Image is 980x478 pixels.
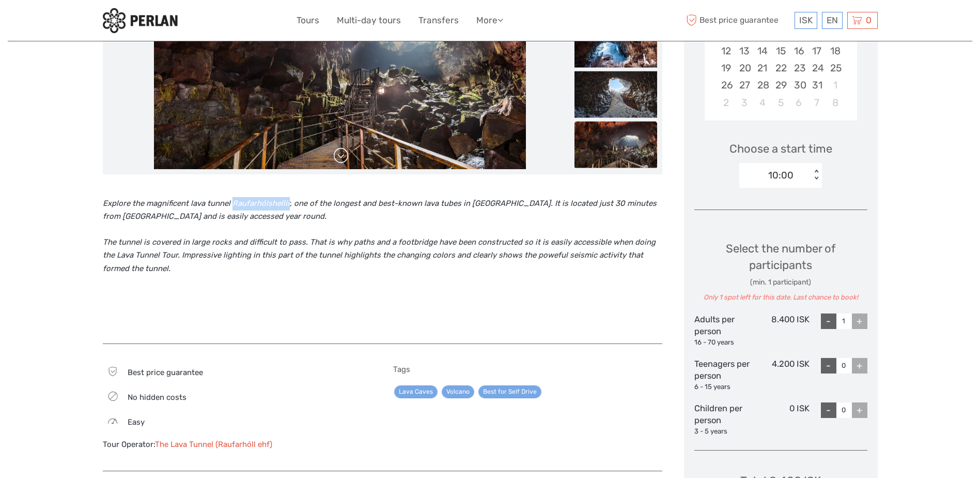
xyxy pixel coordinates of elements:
[128,393,186,402] span: No hidden costs
[790,77,808,94] div: Choose Thursday, October 30th, 2025
[735,94,753,111] div: Choose Monday, November 3rd, 2025
[771,94,789,111] div: Choose Wednesday, November 5th, 2025
[808,94,826,111] div: Choose Friday, November 7th, 2025
[790,59,808,77] div: Choose Thursday, October 23rd, 2025
[717,77,735,94] div: Choose Sunday, October 26th, 2025
[812,170,821,181] div: < >
[574,71,657,117] img: 59e997b92bb94fd2a493a58596261e2f_slider_thumbnail.jpeg
[864,15,873,25] span: 0
[694,241,867,303] div: Select the number of participants
[337,13,401,28] a: Multi-day tours
[128,368,203,377] span: Best price guarantee
[103,8,178,33] img: 288-6a22670a-0f57-43d8-a107-52fbc9b92f2c_logo_small.jpg
[799,15,813,25] span: ISK
[717,59,735,77] div: Choose Sunday, October 19th, 2025
[694,402,752,437] div: Children per person
[103,199,657,221] i: Explore the magnificent lava tunnel Raufarhólshellir, one of the longest and best-known lava tube...
[694,382,752,392] div: 6 - 15 years
[852,313,867,329] div: +
[808,59,826,77] div: Choose Friday, October 24th, 2025
[771,42,789,59] div: Choose Wednesday, October 15th, 2025
[735,59,753,77] div: Choose Monday, October 20th, 2025
[119,16,131,28] button: Open LiveChat chat widget
[476,13,503,28] a: More
[14,18,117,26] p: We're away right now. Please check back later!
[826,59,844,77] div: Choose Saturday, October 25th, 2025
[822,12,843,29] div: EN
[574,21,657,67] img: 910aa2ce597a47ffa6f4dec05d732baf_slider_thumbnail.jpeg
[574,121,657,168] img: 04bc02cf8edc480a932b81acc8f0efba_slider_thumbnail.jpeg
[753,42,771,59] div: Choose Tuesday, October 14th, 2025
[821,402,836,418] div: -
[717,94,735,111] div: Choose Sunday, November 2nd, 2025
[694,313,752,348] div: Adults per person
[821,313,836,329] div: -
[753,94,771,111] div: Choose Tuesday, November 4th, 2025
[735,77,753,94] div: Choose Monday, October 27th, 2025
[103,439,372,450] div: Tour Operator:
[128,417,145,427] span: Easy
[771,59,789,77] div: Choose Wednesday, October 22nd, 2025
[790,42,808,59] div: Choose Thursday, October 16th, 2025
[684,12,792,29] span: Best price guarantee
[155,440,272,449] a: The Lava Tunnel (Raufarhóll ehf)
[103,237,656,273] i: The tunnel is covered in large rocks and difficult to pass. That is why paths and a footbridge ha...
[694,358,752,392] div: Teenagers per person
[808,77,826,94] div: Choose Friday, October 31st, 2025
[708,8,853,111] div: month 2025-10
[826,77,844,94] div: Choose Saturday, November 1st, 2025
[852,358,867,374] div: +
[717,42,735,59] div: Choose Sunday, October 12th, 2025
[418,13,459,28] a: Transfers
[752,358,810,392] div: 4.200 ISK
[826,94,844,111] div: Choose Saturday, November 8th, 2025
[752,313,810,348] div: 8.400 ISK
[790,94,808,111] div: Choose Thursday, November 6th, 2025
[694,427,752,437] div: 3 - 5 years
[729,141,832,157] span: Choose a start time
[768,169,794,182] div: 10:00
[752,402,810,437] div: 0 ISK
[478,385,541,398] a: Best for Self Drive
[694,277,867,288] div: (min. 1 participant)
[297,13,319,28] a: Tours
[735,42,753,59] div: Choose Monday, October 13th, 2025
[753,59,771,77] div: Choose Tuesday, October 21st, 2025
[694,338,752,348] div: 16 - 70 years
[852,402,867,418] div: +
[442,385,474,398] a: Volcano
[694,293,867,303] div: Only 1 spot left for this date. Last chance to book!
[753,77,771,94] div: Choose Tuesday, October 28th, 2025
[394,385,438,398] a: Lava Caves
[808,42,826,59] div: Choose Friday, October 17th, 2025
[826,42,844,59] div: Choose Saturday, October 18th, 2025
[821,358,836,374] div: -
[393,365,662,374] h5: Tags
[771,77,789,94] div: Choose Wednesday, October 29th, 2025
